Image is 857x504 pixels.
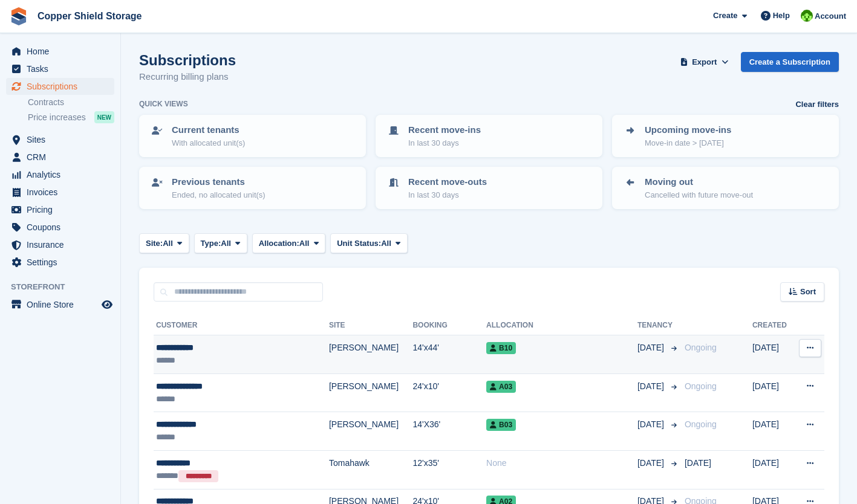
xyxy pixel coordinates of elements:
span: CRM [27,149,99,166]
a: Create a Subscription [741,52,839,72]
th: Created [752,316,794,335]
span: Sites [27,131,99,148]
button: Allocation: All [252,233,326,253]
a: Moving out Cancelled with future move-out [613,168,838,208]
div: None [486,457,637,470]
td: Tomahawk [329,450,412,489]
a: menu [6,296,114,313]
span: Help [773,10,790,22]
th: Booking [412,316,486,335]
td: [PERSON_NAME] [329,335,412,374]
span: All [299,237,310,250]
span: Pricing [27,201,99,218]
span: Storefront [11,281,120,293]
a: menu [6,201,114,218]
p: Recurring billing plans [139,70,236,84]
span: [DATE] [637,341,666,354]
h6: Quick views [139,99,188,109]
th: Tenancy [637,316,680,335]
a: menu [6,149,114,166]
span: A03 [486,381,516,393]
span: Home [27,43,99,60]
h1: Subscriptions [139,52,236,68]
img: Stephanie Wirhanowicz [801,10,813,22]
span: Type: [201,237,221,250]
td: 14'x44' [412,335,486,374]
span: Ongoing [685,343,717,352]
p: Ended, no allocated unit(s) [172,189,266,201]
p: With allocated unit(s) [172,137,245,149]
span: Settings [27,254,99,271]
td: [PERSON_NAME] [329,373,412,412]
td: [PERSON_NAME] [329,412,412,451]
span: Subscriptions [27,78,99,95]
th: Allocation [486,316,637,335]
p: Moving out [645,175,753,189]
span: Allocation: [259,237,299,250]
a: menu [6,43,114,60]
a: menu [6,236,114,253]
span: Online Store [27,296,99,313]
p: Recent move-outs [408,175,487,189]
button: Type: All [194,233,247,253]
div: NEW [94,111,114,123]
span: Analytics [27,166,99,183]
a: Preview store [100,297,114,312]
span: B10 [486,342,516,354]
span: All [381,237,391,250]
p: Previous tenants [172,175,266,189]
a: Contracts [28,97,114,108]
a: menu [6,166,114,183]
span: Unit Status: [337,237,381,250]
p: Move-in date > [DATE] [645,137,731,149]
span: [DATE] [637,418,666,431]
p: Recent move-ins [408,123,481,137]
span: Invoices [27,184,99,201]
td: 14'X36' [412,412,486,451]
span: Export [692,56,717,68]
td: [DATE] [752,412,794,451]
td: [DATE] [752,335,794,374]
span: Ongoing [685,419,717,429]
a: Price increases NEW [28,111,114,124]
span: [DATE] [685,458,711,468]
a: Copper Shield Storage [33,6,146,26]
span: Price increases [28,112,86,123]
span: All [163,237,173,250]
a: Previous tenants Ended, no allocated unit(s) [140,168,365,208]
span: Create [713,10,737,22]
p: In last 30 days [408,189,487,201]
span: Sort [800,286,816,298]
th: Customer [154,316,329,335]
span: B03 [486,419,516,431]
button: Site: All [139,233,189,253]
td: 12'x35' [412,450,486,489]
a: Current tenants With allocated unit(s) [140,116,365,156]
a: menu [6,184,114,201]
button: Unit Status: All [330,233,407,253]
a: menu [6,60,114,77]
td: [DATE] [752,373,794,412]
p: Upcoming move-ins [645,123,731,137]
p: Current tenants [172,123,245,137]
a: Upcoming move-ins Move-in date > [DATE] [613,116,838,156]
span: Coupons [27,219,99,236]
span: [DATE] [637,457,666,470]
a: menu [6,254,114,271]
p: Cancelled with future move-out [645,189,753,201]
a: menu [6,78,114,95]
span: Account [815,10,846,22]
button: Export [678,52,731,72]
span: All [221,237,231,250]
a: menu [6,219,114,236]
span: Tasks [27,60,99,77]
td: [DATE] [752,450,794,489]
p: In last 30 days [408,137,481,149]
a: Recent move-ins In last 30 days [377,116,601,156]
span: Insurance [27,236,99,253]
a: menu [6,131,114,148]
a: Recent move-outs In last 30 days [377,168,601,208]
span: Site: [146,237,163,250]
img: stora-icon-8386f47178a22dfd0bd8f6a31ec36ba5ce8667c1dd55bd0f319d3a0aa187defe.svg [10,7,28,25]
span: [DATE] [637,380,666,393]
